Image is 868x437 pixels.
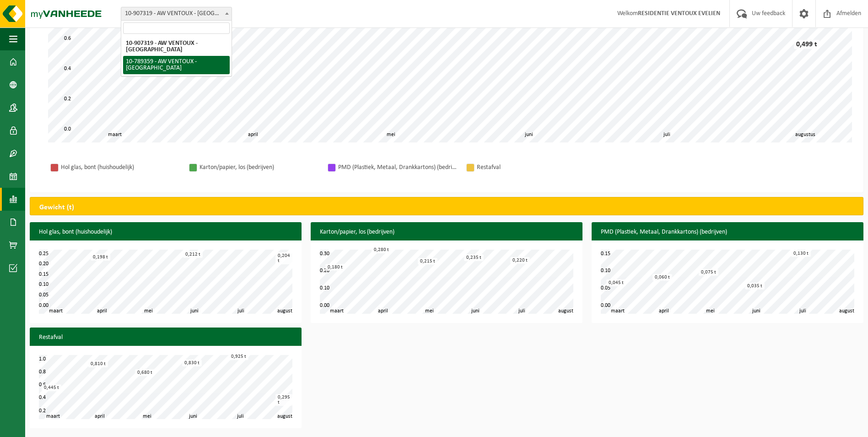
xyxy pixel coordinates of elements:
[418,258,437,265] div: 0,215 t
[91,254,110,261] div: 0,198 t
[121,7,232,21] span: 10-907319 - AW VENTOUX - BRUGGE
[338,162,457,173] div: PMD (Plastiek, Metaal, Drankkartons) (bedrijven)
[123,56,230,74] li: 10-789359 - AW VENTOUX - [GEOGRAPHIC_DATA]
[42,384,61,391] div: 0,445 t
[88,361,108,367] div: 0,810 t
[464,254,484,261] div: 0,235 t
[275,252,292,264] div: 0,204 t
[606,279,626,286] div: 0,045 t
[229,353,248,360] div: 0,925 t
[121,7,232,20] span: 10-907319 - AW VENTOUX - BRUGGE
[372,246,391,253] div: 0,280 t
[199,162,318,173] div: Karton/papier, los (bedrijven)
[61,162,180,173] div: Hol glas, bont (huishoudelijk)
[794,40,819,49] div: 0,499 t
[30,328,302,348] h3: Restafval
[699,269,718,276] div: 0,075 t
[183,251,203,258] div: 0,212 t
[30,197,83,218] h2: Gewicht (t)
[123,38,230,56] li: 10-907319 - AW VENTOUX - [GEOGRAPHIC_DATA]
[325,264,345,271] div: 0,180 t
[510,257,530,264] div: 0,220 t
[638,10,720,17] strong: RESIDENTIE VENTOUX EVELIEN
[652,274,672,281] div: 0,060 t
[30,222,302,242] h3: Hol glas, bont (huishoudelijk)
[275,394,292,406] div: 0,295 t
[791,250,811,257] div: 0,130 t
[745,283,765,290] div: 0,035 t
[182,360,202,366] div: 0,830 t
[592,222,863,242] h3: PMD (Plastiek, Metaal, Drankkartons) (bedrijven)
[311,222,582,242] h3: Karton/papier, los (bedrijven)
[135,369,155,376] div: 0,680 t
[477,162,596,173] div: Restafval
